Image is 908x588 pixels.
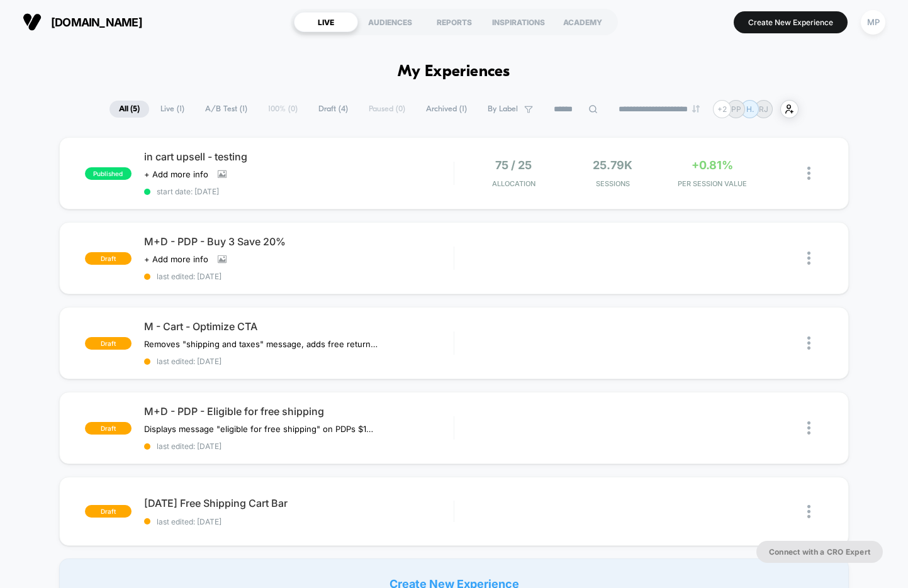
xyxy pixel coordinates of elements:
[756,541,883,563] button: Connect with a CRO Expert
[144,272,454,281] span: last edited: [DATE]
[731,104,741,114] p: PP
[713,100,731,118] div: + 2
[807,252,810,265] img: close
[144,517,454,526] span: last edited: [DATE]
[593,158,632,172] span: 25.79k
[309,101,357,118] span: Draft ( 4 )
[486,12,551,32] div: INSPIRATIONS
[807,421,810,435] img: close
[144,405,454,418] span: M+D - PDP - Eligible for free shipping
[759,104,768,114] p: RJ
[666,179,759,188] span: PER SESSION VALUE
[492,179,535,188] span: Allocation
[857,9,889,35] button: MP
[734,11,848,33] button: Create New Experience
[495,158,532,172] span: 75 / 25
[144,357,454,366] span: last edited: [DATE]
[144,235,454,248] span: M+D - PDP - Buy 3 Save 20%
[144,424,378,434] span: Displays message "eligible for free shipping" on PDPs $150+, [GEOGRAPHIC_DATA] only
[196,101,257,118] span: A/B Test ( 1 )
[144,150,454,163] span: in cart upsell - testing
[144,320,454,333] span: M - Cart - Optimize CTA
[144,497,454,509] span: [DATE] Free Shipping Cart Bar
[692,158,733,172] span: +0.81%
[151,101,194,118] span: Live ( 1 )
[51,16,142,29] span: [DOMAIN_NAME]
[398,63,510,81] h1: My Experiences
[861,10,885,35] div: MP
[85,505,132,518] span: draft
[294,12,358,32] div: LIVE
[144,441,454,451] span: last edited: [DATE]
[807,336,810,350] img: close
[566,179,659,188] span: Sessions
[85,337,132,350] span: draft
[807,167,810,180] img: close
[746,104,754,114] p: H.
[144,254,208,264] span: + Add more info
[85,422,132,435] span: draft
[551,12,615,32] div: ACADEMY
[692,105,700,113] img: end
[358,12,422,32] div: AUDIENCES
[488,104,518,114] span: By Label
[144,169,208,179] span: + Add more info
[109,101,149,118] span: All ( 5 )
[85,252,132,265] span: draft
[19,12,146,32] button: [DOMAIN_NAME]
[23,13,42,31] img: Visually logo
[144,339,378,349] span: Removes "shipping and taxes" message, adds free returns message, makes "check out" slightly bigge...
[807,505,810,518] img: close
[422,12,486,32] div: REPORTS
[417,101,476,118] span: Archived ( 1 )
[144,187,454,196] span: start date: [DATE]
[85,167,132,180] span: published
